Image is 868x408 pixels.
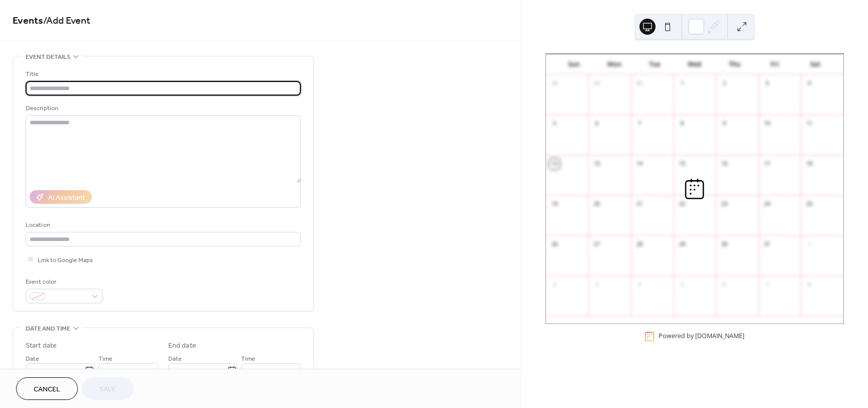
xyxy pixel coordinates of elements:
[762,78,773,89] div: 3
[34,384,60,395] span: Cancel
[762,239,773,250] div: 31
[591,199,602,210] div: 20
[13,11,43,31] a: Events
[715,54,755,74] div: Thu
[26,277,101,287] div: Event color
[26,220,299,230] div: Location
[634,279,645,290] div: 4
[675,54,715,74] div: Wed
[755,54,795,74] div: Fri
[26,354,39,364] span: Date
[719,239,730,250] div: 30
[804,158,815,170] div: 18
[719,78,730,89] div: 2
[591,239,602,250] div: 27
[168,354,182,364] span: Date
[38,255,93,266] span: Link to Google Maps
[795,54,835,74] div: Sat
[719,158,730,170] div: 16
[634,158,645,170] div: 14
[634,239,645,250] div: 28
[591,118,602,129] div: 6
[549,239,560,250] div: 26
[594,54,634,74] div: Mon
[16,377,78,400] button: Cancel
[762,158,773,170] div: 17
[804,118,815,129] div: 11
[677,199,688,210] div: 22
[98,354,113,364] span: Time
[804,78,815,89] div: 4
[762,199,773,210] div: 24
[26,52,70,62] span: Event details
[659,332,744,340] div: Powered by
[549,279,560,290] div: 2
[634,54,675,74] div: Tue
[762,279,773,290] div: 7
[549,118,560,129] div: 5
[719,118,730,129] div: 9
[804,239,815,250] div: 1
[591,158,602,170] div: 13
[168,341,196,351] div: End date
[43,11,90,31] span: / Add Event
[719,199,730,210] div: 23
[549,158,560,170] div: 12
[677,158,688,170] div: 15
[591,78,602,89] div: 29
[26,323,70,334] span: Date and time
[554,54,594,74] div: Sun
[591,279,602,290] div: 3
[241,354,255,364] span: Time
[26,341,57,351] div: Start date
[634,78,645,89] div: 30
[677,118,688,129] div: 8
[549,78,560,89] div: 28
[804,279,815,290] div: 8
[26,69,299,79] div: Title
[634,118,645,129] div: 7
[634,199,645,210] div: 21
[719,279,730,290] div: 6
[762,118,773,129] div: 10
[677,78,688,89] div: 1
[549,199,560,210] div: 19
[677,279,688,290] div: 5
[804,199,815,210] div: 25
[695,332,744,340] a: [DOMAIN_NAME]
[26,103,299,114] div: Description
[677,239,688,250] div: 29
